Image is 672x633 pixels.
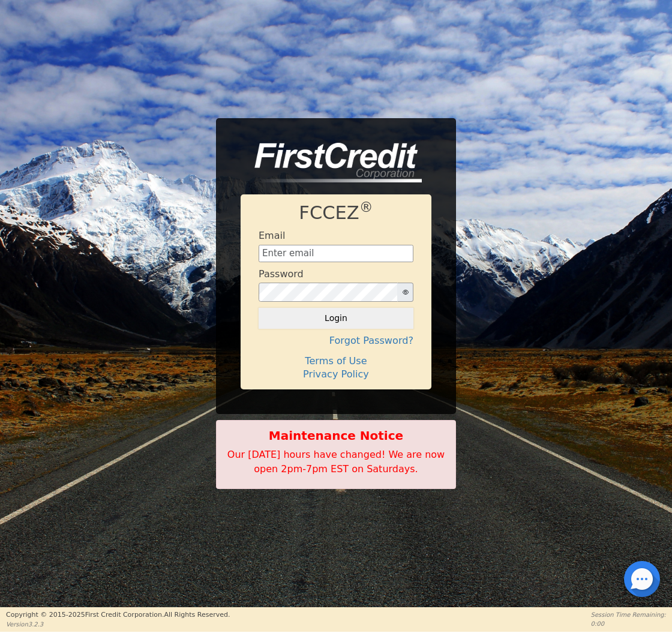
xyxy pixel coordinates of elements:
[259,245,413,263] input: Enter email
[6,620,230,629] p: Version 3.2.3
[359,199,373,215] sup: ®
[6,610,230,620] p: Copyright © 2015- 2025 First Credit Corporation.
[259,308,413,328] button: Login
[227,449,445,475] span: Our [DATE] hours have changed! We are now open 2pm-7pm EST on Saturdays.
[259,268,304,280] h4: Password
[591,619,666,628] p: 0:00
[164,611,230,619] span: All Rights Reserved.
[259,368,413,380] h4: Privacy Policy
[259,283,398,302] input: password
[223,427,449,445] b: Maintenance Notice
[591,610,666,619] p: Session Time Remaining:
[259,202,413,224] h1: FCCEZ
[259,335,413,346] h4: Forgot Password?
[259,230,285,241] h4: Email
[259,355,413,367] h4: Terms of Use
[241,143,422,182] img: logo-CMu_cnol.png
